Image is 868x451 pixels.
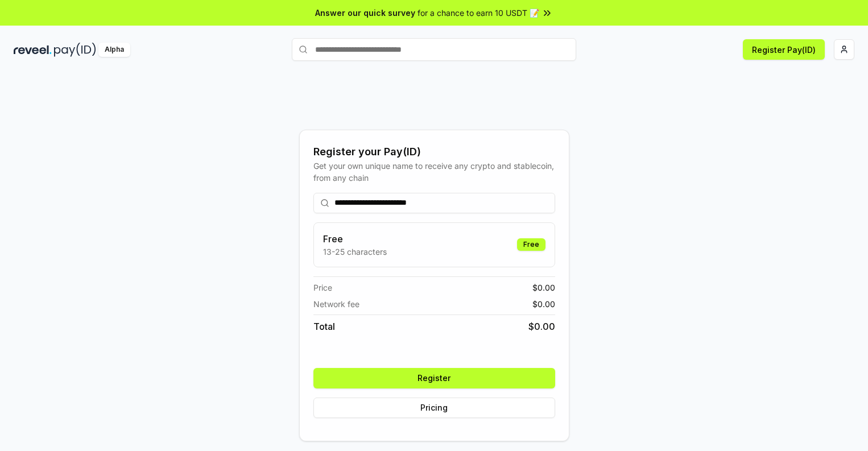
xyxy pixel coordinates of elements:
[323,232,387,246] h3: Free
[315,7,415,19] span: Answer our quick survey
[14,43,52,57] img: reveel_dark
[313,282,332,293] span: Price
[54,43,96,57] img: pay_id
[313,398,555,418] button: Pricing
[313,298,359,310] span: Network fee
[313,144,555,160] div: Register your Pay(ID)
[313,160,555,184] div: Get your own unique name to receive any crypto and stablecoin, from any chain
[313,368,555,388] button: Register
[532,282,555,293] span: $ 0.00
[517,238,545,251] div: Free
[532,298,555,310] span: $ 0.00
[418,7,539,19] span: for a chance to earn 10 USDT 📝
[323,246,387,258] p: 13-25 characters
[98,43,130,57] div: Alpha
[313,320,335,333] span: Total
[528,320,555,333] span: $ 0.00
[743,39,825,60] button: Register Pay(ID)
